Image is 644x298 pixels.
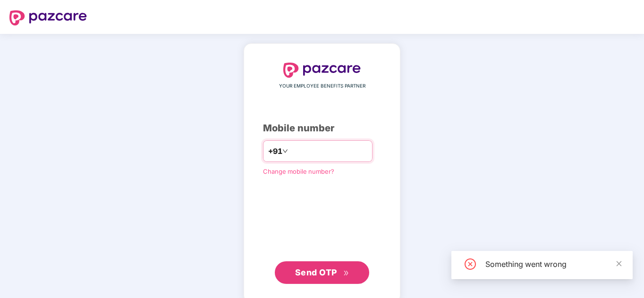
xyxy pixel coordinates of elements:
img: logo [9,10,87,25]
span: +91 [268,145,282,157]
button: Send OTPdouble-right [275,261,369,284]
img: logo [283,63,361,78]
span: double-right [343,270,349,276]
div: Mobile number [263,121,381,136]
span: down [282,148,288,154]
span: close [616,260,622,267]
div: Something went wrong [485,258,621,270]
span: Send OTP [295,267,337,277]
a: Change mobile number? [263,168,334,175]
span: YOUR EMPLOYEE BENEFITS PARTNER [279,82,365,90]
span: close-circle [465,258,476,270]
